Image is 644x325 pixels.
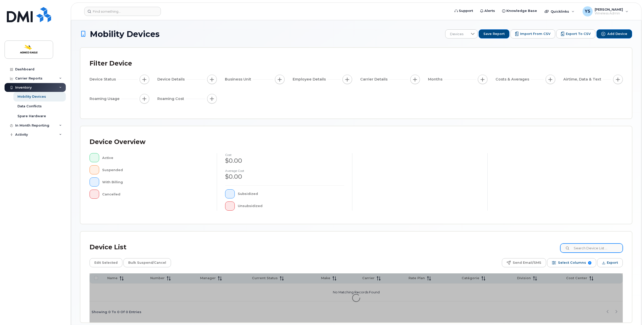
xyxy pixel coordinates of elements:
span: Edit Selected [94,259,118,267]
span: Export to CSV [566,32,591,36]
span: Save Report [483,32,505,36]
input: Search Device List ... [560,243,623,253]
div: $0.00 [225,156,344,165]
span: Device Details [157,77,186,82]
div: Cancelled [102,190,209,199]
span: Export [607,259,618,267]
div: Filter Device [90,57,132,70]
span: Send Email/SMS [513,259,541,267]
span: Carrier Details [360,77,389,82]
div: Device List [90,241,126,254]
div: With Billing [102,177,209,187]
span: Select Columns [558,259,586,267]
span: Months [428,77,444,82]
span: Import from CSV [520,32,550,36]
button: Send Email/SMS [502,258,546,267]
span: Roaming Cost [157,96,186,101]
button: Bulk Suspend/Cancel [123,258,171,267]
span: Device Status [90,77,117,82]
div: $0.00 [225,172,344,181]
span: Roaming Usage [90,96,121,101]
div: Suspended [102,165,209,174]
span: Add Device [607,32,627,36]
div: Unsubsidized [238,201,344,211]
span: Business Unit [225,77,253,82]
div: Active [102,153,209,162]
span: 9 [588,261,591,265]
button: Import from CSV [510,29,555,38]
span: Mobility Devices [90,30,160,38]
button: Export [597,258,623,267]
span: Bulk Suspend/Cancel [128,259,166,267]
button: Save Report [479,29,509,38]
span: Employee Details [293,77,327,82]
div: Device Overview [90,135,145,149]
button: Add Device [596,29,632,38]
button: Select Columns 9 [547,258,596,267]
button: Export to CSV [556,29,595,38]
h4: Average cost [225,169,344,172]
button: Edit Selected [90,258,122,267]
span: Costs & Averages [496,77,531,82]
h4: cost [225,153,344,156]
span: Airtime, Data & Text [563,77,603,82]
span: Devices [445,30,468,39]
div: Subsidized [238,189,344,198]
